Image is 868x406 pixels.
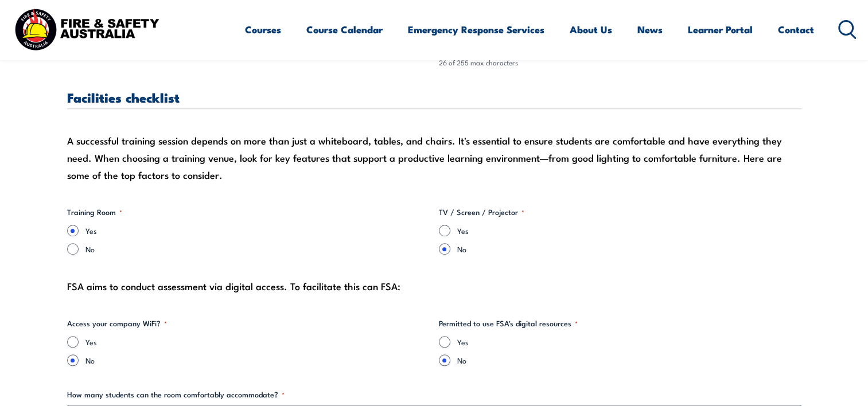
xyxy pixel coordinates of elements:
[85,225,430,236] label: Yes
[85,354,430,366] label: No
[457,243,801,255] label: No
[457,225,801,236] label: Yes
[688,14,753,45] a: Learner Portal
[457,336,801,348] label: Yes
[67,278,801,295] div: FSA aims to conduct assessment via digital access. To facilitate this can FSA:
[67,389,801,400] label: How many students can the room comfortably accommodate?
[67,91,801,104] h3: Facilities checklist
[439,318,578,329] legend: Permitted to use FSA's digital resources
[439,57,801,68] div: 26 of 255 max characters
[67,132,801,184] div: A successful training session depends on more than just a whiteboard, tables, and chairs. It's es...
[570,14,612,45] a: About Us
[306,14,383,45] a: Course Calendar
[245,14,281,45] a: Courses
[67,206,122,218] legend: Training Room
[778,14,814,45] a: Contact
[457,354,801,366] label: No
[637,14,663,45] a: News
[408,14,544,45] a: Emergency Response Services
[85,336,430,348] label: Yes
[439,206,524,218] legend: TV / Screen / Projector
[85,243,430,255] label: No
[67,318,167,329] legend: Access your company WiFi?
